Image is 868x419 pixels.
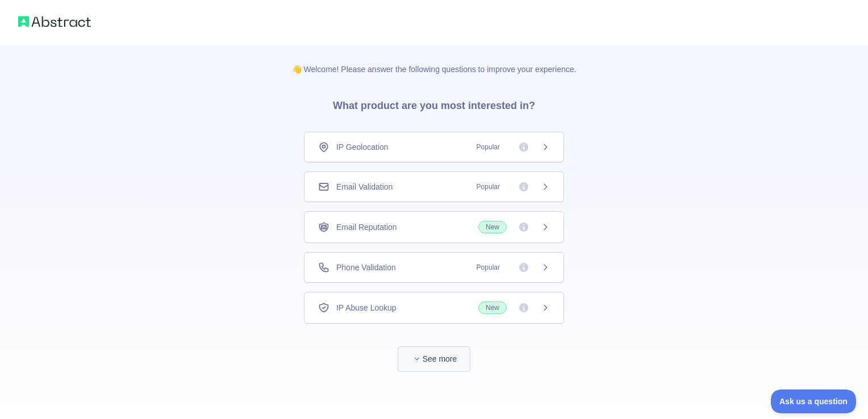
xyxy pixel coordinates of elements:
span: Popular [470,262,507,273]
button: See more [398,346,470,372]
span: Phone Validation [336,262,396,273]
span: Popular [470,181,507,192]
iframe: Toggle Customer Support [771,389,857,413]
h3: What product are you most interested in? [315,75,553,132]
span: Popular [470,141,507,153]
span: New [478,301,507,314]
img: Abstract logo [18,14,91,30]
span: Email Validation [336,181,393,192]
span: IP Geolocation [336,141,389,153]
span: IP Abuse Lookup [336,302,397,313]
span: New [478,221,507,233]
p: 👋 Welcome! Please answer the following questions to improve your experience. [274,45,595,75]
span: Email Reputation [336,221,397,233]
